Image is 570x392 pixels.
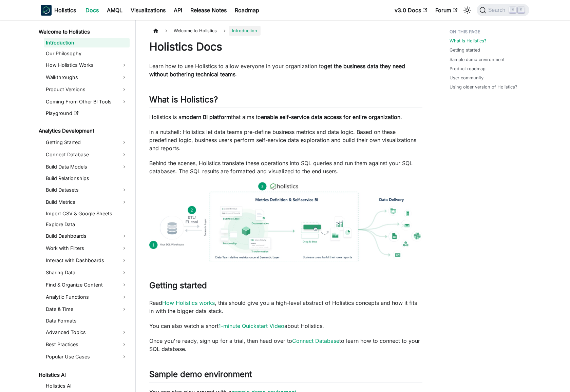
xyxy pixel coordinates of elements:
[54,6,76,14] b: Holistics
[218,322,284,329] a: 1-minute Quickstart Video
[44,381,130,391] a: Holistics AI
[149,40,422,54] h1: Holistics Docs
[44,351,130,362] a: Popular Use Cases
[41,5,76,16] a: HolisticsHolistics
[44,231,130,241] a: Build Dashboards
[44,96,130,107] a: Coming From Other BI Tools
[44,137,130,148] a: Getting Started
[44,279,130,290] a: Find & Organize Content
[34,20,136,392] nav: Docs sidebar
[44,304,130,315] a: Date & Time
[44,49,130,58] a: Our Philosophy
[44,149,130,160] a: Connect Database
[170,26,220,36] span: Welcome to Holistics
[44,174,130,183] a: Build Relationships
[41,5,52,16] img: Holistics
[44,161,130,172] a: Build Data Models
[37,27,130,37] a: Welcome to Holistics
[149,26,162,36] a: Home page
[149,62,422,78] p: Learn how to use Holistics to allow everyone in your organization to .
[149,337,422,353] p: Once you're ready, sign up for a trial, then head over to to learn how to connect to your SQL dat...
[509,7,516,13] kbd: ⌘
[182,114,231,120] strong: modern BI platform
[37,126,130,136] a: Analytics Development
[450,84,517,90] a: Using older version of Holistics?
[37,370,130,380] a: Holistics AI
[44,339,130,350] a: Best Practices
[462,5,473,16] button: Switch between dark and light mode (currently light mode)
[149,299,422,315] p: Read , this should give you a high-level abstract of Holistics concepts and how it fits in with t...
[149,280,422,293] h2: Getting started
[127,5,170,16] a: Visualizations
[44,267,130,278] a: Sharing Data
[518,7,525,13] kbd: K
[450,65,486,72] a: Product roadmap
[44,209,130,218] a: Import CSV & Google Sheets
[44,72,130,83] a: Walkthroughs
[44,243,130,254] a: Work with Filters
[44,316,130,326] a: Data Formats
[450,75,483,81] a: User community
[149,26,422,36] nav: Breadcrumbs
[44,292,130,302] a: Analytic Functions
[170,5,186,16] a: API
[149,95,422,107] h2: What is Holistics?
[103,5,127,16] a: AMQL
[149,128,422,152] p: In a nutshell: Holistics let data teams pre-define business metrics and data logic. Based on thes...
[292,337,339,344] a: Connect Database
[431,5,461,16] a: Forum
[44,184,130,195] a: Build Datasets
[149,182,422,262] img: How Holistics fits in your Data Stack
[44,109,130,118] a: Playground
[44,255,130,266] a: Interact with Dashboards
[149,113,422,121] p: Holistics is a that aims to .
[391,5,431,16] a: v3.0 Docs
[450,56,505,63] a: Sample demo environment
[44,327,130,338] a: Advanced Topics
[149,369,422,382] h2: Sample demo environment
[149,322,422,330] p: You can also watch a short about Holistics.
[44,60,130,71] a: How Holistics Works
[450,47,480,53] a: Getting started
[44,38,130,47] a: Introduction
[186,5,231,16] a: Release Notes
[486,7,510,13] span: Search
[44,84,130,95] a: Product Versions
[231,5,263,16] a: Roadmap
[229,26,261,36] span: Introduction
[149,159,422,175] p: Behind the scenes, Holistics translate these operations into SQL queries and run them against you...
[81,5,103,16] a: Docs
[162,299,215,306] a: How Holistics works
[44,197,130,208] a: Build Metrics
[261,114,400,120] strong: enable self-service data access for entire organization
[44,220,130,229] a: Explore Data
[477,4,529,16] button: Search (Command+K)
[450,38,487,44] a: What is Holistics?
